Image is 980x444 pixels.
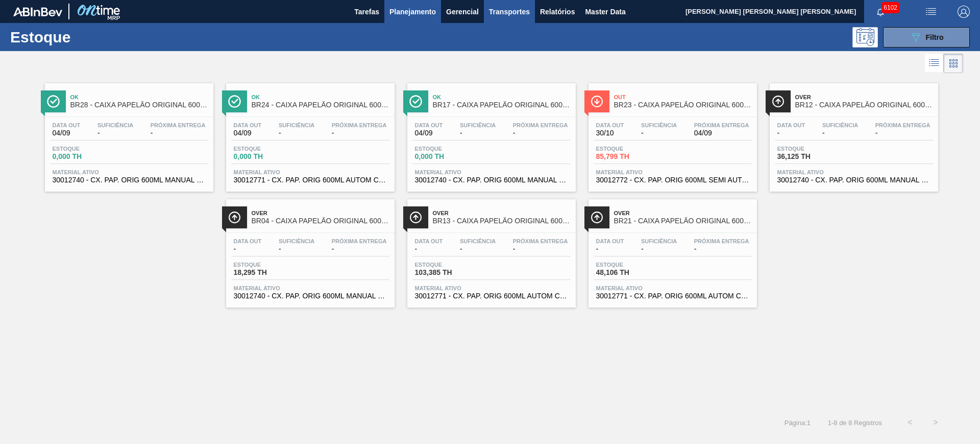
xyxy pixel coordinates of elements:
span: Gerencial [446,6,479,18]
span: Estoque [415,146,486,152]
span: 30012740 - CX. PAP. ORIG 600ML MANUAL C12 429 [777,176,930,184]
img: TNhmsLtSVTkK8tSr43FrP2fwEKptu5GPRR3wAAAABJRU5ErkJggg== [13,7,62,16]
span: 30012772 - CX. PAP. ORIG 600ML SEMI AUTOM C12 429 [596,176,749,184]
img: Ícone [591,211,603,224]
span: Over [433,210,571,216]
span: 1 - 8 de 8 Registros [826,419,882,427]
button: Notificações [864,5,897,19]
span: Suficiência [460,238,496,244]
span: 0,000 TH [234,153,305,160]
span: Material ativo [234,285,387,291]
span: Transportes [489,6,530,18]
span: Material ativo [596,285,749,291]
a: ÍconeOutBR23 - CAIXA PAPELÃO ORIGINAL 600MLData out30/10Suficiência-Próxima Entrega04/09Estoque85... [581,76,762,192]
span: Suficiência [460,122,496,128]
span: Material ativo [596,169,749,175]
span: 30012740 - CX. PAP. ORIG 600ML MANUAL C12 429 [415,176,568,184]
button: < [897,410,923,435]
span: - [415,245,443,253]
button: > [923,410,948,435]
span: 0,000 TH [415,153,486,160]
span: Ok [252,94,389,100]
span: BR04 - CAIXA PAPELÃO ORIGINAL 600ML [252,217,389,225]
span: Suficiência [822,122,858,128]
span: - [234,245,262,253]
span: - [332,245,387,253]
span: Ok [70,94,208,100]
span: Estoque [415,262,486,268]
span: Data out [777,122,805,128]
img: Logout [958,6,970,18]
span: Próxima Entrega [151,122,206,128]
span: Estoque [596,146,668,152]
span: Estoque [596,262,668,268]
span: 30/10 [596,129,624,137]
span: Material ativo [53,169,206,175]
img: userActions [925,6,937,18]
span: Suficiência [641,122,677,128]
span: Próxima Entrega [513,122,568,128]
span: 6102 [881,2,899,13]
span: - [641,129,677,137]
img: Ícone [228,95,241,108]
span: Data out [53,122,81,128]
span: Suficiência [279,122,314,128]
img: Ícone [772,95,785,108]
span: Estoque [234,262,305,268]
span: - [279,129,314,137]
span: 04/09 [53,129,81,137]
span: - [332,129,387,137]
span: - [777,129,805,137]
span: - [151,129,206,137]
span: Suficiência [641,238,677,244]
span: Filtro [926,33,944,41]
h1: Estoque [10,31,163,43]
img: Ícone [409,95,422,108]
span: BR28 - CAIXA PAPELÃO ORIGINAL 600ML [70,101,208,109]
span: Material ativo [234,169,387,175]
span: Over [614,210,752,216]
span: 04/09 [415,129,443,137]
span: Data out [596,238,624,244]
span: Próxima Entrega [694,122,749,128]
span: Página : 1 [785,419,811,427]
span: 0,000 TH [53,153,124,160]
span: - [460,129,496,137]
span: Data out [234,238,262,244]
span: Over [252,210,389,216]
span: BR17 - CAIXA PAPELÃO ORIGINAL 600ML [433,101,571,109]
span: - [694,245,749,253]
span: 36,125 TH [777,153,849,160]
span: Próxima Entrega [513,238,568,244]
span: Estoque [234,146,305,152]
a: ÍconeOkBR24 - CAIXA PAPELÃO ORIGINAL 600MLData out04/09Suficiência-Próxima Entrega-Estoque0,000 T... [218,76,400,192]
span: - [460,245,496,253]
span: 30012740 - CX. PAP. ORIG 600ML MANUAL C12 429 [234,292,387,300]
span: Próxima Entrega [332,238,387,244]
span: Material ativo [415,285,568,291]
span: Planejamento [389,6,436,18]
span: Relatórios [540,6,575,18]
span: Data out [415,122,443,128]
span: Data out [234,122,262,128]
img: Ícone [47,95,60,108]
button: Filtro [883,27,970,48]
span: - [596,245,624,253]
a: ÍconeOverBR04 - CAIXA PAPELÃO ORIGINAL 600MLData out-Suficiência-Próxima Entrega-Estoque18,295 TH... [218,192,400,308]
span: 04/09 [694,129,749,137]
div: Visão em Cards [944,54,963,73]
span: Data out [596,122,624,128]
span: BR24 - CAIXA PAPELÃO ORIGINAL 600ML [252,101,389,109]
span: 04/09 [234,129,262,137]
span: Estoque [53,146,124,152]
span: Over [795,94,933,100]
a: ÍconeOkBR28 - CAIXA PAPELÃO ORIGINAL 600MLData out04/09Suficiência-Próxima Entrega-Estoque0,000 T... [37,76,218,192]
img: Ícone [228,211,241,224]
span: - [822,129,858,137]
span: Próxima Entrega [332,122,387,128]
span: Data out [415,238,443,244]
div: Visão em Lista [925,54,944,73]
span: - [875,129,930,137]
span: 103,385 TH [415,269,486,276]
span: BR12 - CAIXA PAPELÃO ORIGINAL 600ML [795,101,933,109]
